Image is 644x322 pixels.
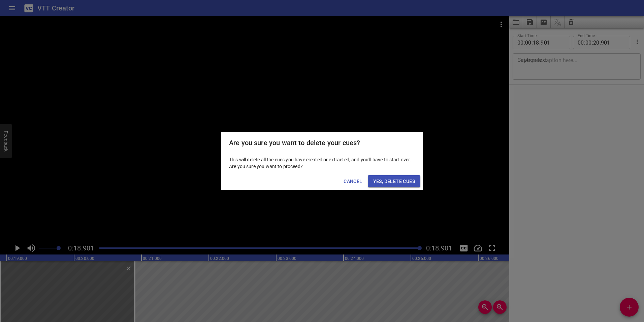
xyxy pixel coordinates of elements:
h2: Are you sure you want to delete your cues? [229,137,415,148]
span: Cancel [344,177,362,186]
button: Cancel [341,175,365,188]
span: Yes, Delete Cues [373,177,415,186]
div: This will delete all the cues you have created or extracted, and you'll have to start over. Are y... [221,154,423,172]
button: Yes, Delete Cues [368,175,420,188]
